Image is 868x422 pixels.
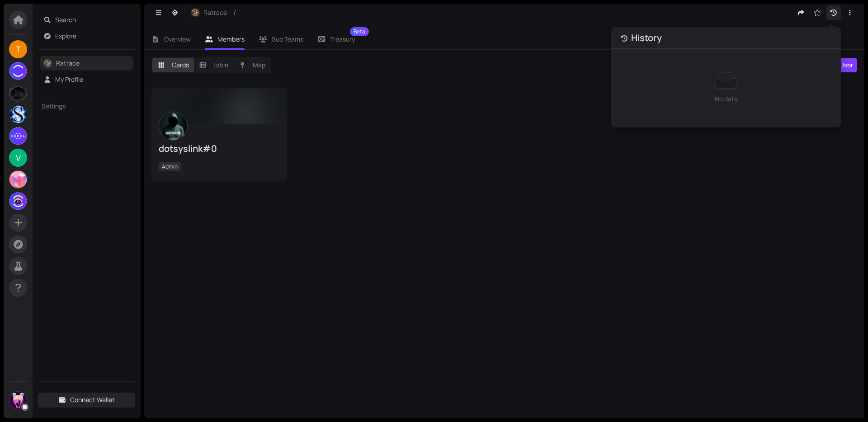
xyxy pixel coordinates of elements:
img: F74otHnKuz.jpeg [9,171,27,188]
div: Settings [38,96,135,117]
div: No data [624,94,828,104]
span: Settings [42,101,116,111]
div: dotsyslink#0 [159,142,279,155]
span: Sub Teams [272,35,303,43]
img: 90807aa42c358df4310a63e5f2a53359.png [159,112,187,140]
a: Explore [55,32,76,40]
span: Treasury [330,36,355,42]
a: Ratrace [56,59,80,67]
img: Jo8aJ5B5ax.jpeg [9,392,27,409]
span: Search [55,13,130,27]
span: Members [217,35,245,43]
img: DqDBPFGanK.jpeg [9,84,27,101]
button: Connect Wallet [38,393,135,407]
span: T [16,40,21,58]
span: Overview [164,35,191,43]
img: T8Xj_ByQ5B.jpeg [9,127,27,145]
span: Connect Wallet [70,395,115,405]
span: Admin [159,162,181,171]
sup: Beta [350,27,369,36]
div: History [631,32,662,44]
img: S5xeEuA_KA.jpeg [9,62,27,80]
img: 1d3d5e142b2c057a2bb61662301e7eb7.webp [9,192,27,210]
span: V [16,149,21,167]
a: My Profile [55,75,83,84]
img: c3llwUlr6D.jpeg [9,106,27,123]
